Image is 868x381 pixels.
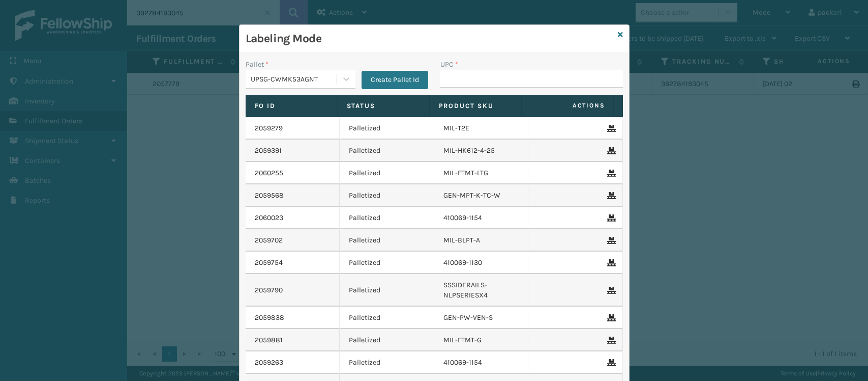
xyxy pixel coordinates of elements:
i: Remove From Pallet [607,314,613,321]
td: SSSIDERAILS-NLPSERIESX4 [434,274,529,307]
td: Palletized [340,307,434,329]
td: Palletized [340,351,434,374]
label: UPC [440,59,458,70]
a: 2059881 [255,335,283,345]
a: 2059754 [255,258,283,268]
i: Remove From Pallet [607,359,613,366]
a: 2059263 [255,358,283,368]
span: Actions [525,97,611,114]
button: Create Pallet Id [362,71,428,89]
a: 2059391 [255,146,282,156]
a: 2060255 [255,168,283,178]
a: 2059279 [255,123,283,133]
i: Remove From Pallet [607,259,613,266]
td: MIL-BLPT-A [434,229,529,252]
a: 2059790 [255,285,283,295]
td: MIL-FTMT-G [434,329,529,351]
td: Palletized [340,207,434,229]
div: UPSG-CWMK53AGNT [251,74,338,85]
i: Remove From Pallet [607,214,613,222]
i: Remove From Pallet [607,192,613,199]
a: 2059838 [255,313,284,323]
label: Status [347,101,420,111]
td: MIL-T2E [434,117,529,140]
td: Palletized [340,117,434,140]
td: Palletized [340,140,434,162]
td: MIL-FTMT-LTG [434,162,529,184]
td: Palletized [340,184,434,207]
i: Remove From Pallet [607,170,613,177]
label: Pallet [246,59,268,70]
i: Remove From Pallet [607,125,613,132]
label: Product SKU [439,101,512,111]
td: Palletized [340,329,434,351]
a: 2060023 [255,213,283,223]
td: Palletized [340,162,434,184]
i: Remove From Pallet [607,147,613,154]
td: Palletized [340,252,434,274]
i: Remove From Pallet [607,237,613,244]
i: Remove From Pallet [607,287,613,294]
h3: Labeling Mode [246,31,614,46]
td: GEN-MPT-K-TC-W [434,184,529,207]
a: 2059568 [255,190,284,201]
td: Palletized [340,229,434,252]
a: 2059702 [255,235,283,246]
label: Fo Id [255,101,328,111]
td: MIL-HK612-4-25 [434,140,529,162]
i: Remove From Pallet [607,337,613,344]
td: 410069-1130 [434,252,529,274]
td: Palletized [340,274,434,307]
td: 410069-1154 [434,351,529,374]
td: GEN-PW-VEN-S [434,307,529,329]
td: 410069-1154 [434,207,529,229]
